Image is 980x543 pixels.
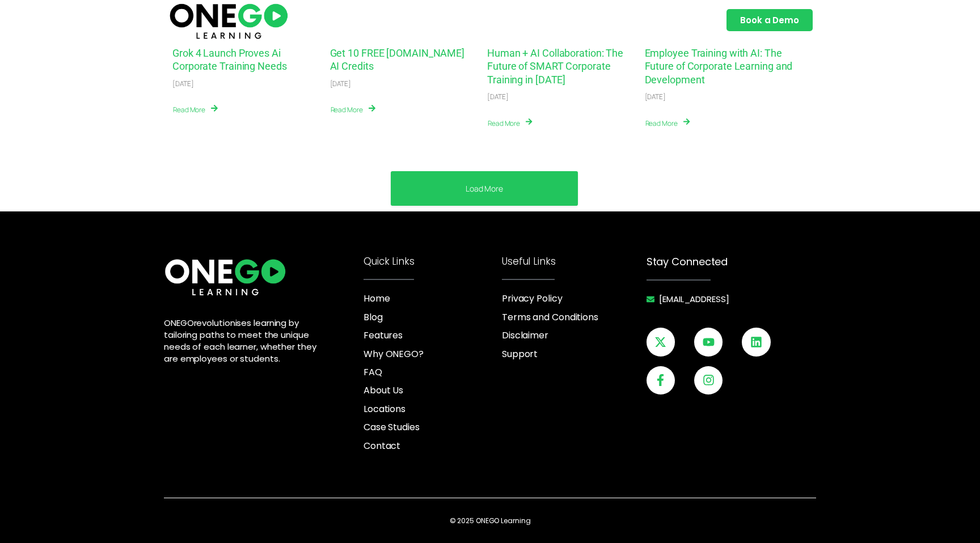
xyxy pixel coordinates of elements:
div: [DATE] [172,79,193,89]
a: FAQ [364,366,496,379]
span: Case Studies [364,421,420,434]
span: ONEGO [164,317,194,329]
img: ONE360 AI Corporate Learning [164,257,287,296]
a: Book a Demo [726,9,813,31]
span: [EMAIL_ADDRESS] [656,293,729,305]
a: Employee Training with AI: The Future of Corporate Learning and Development [645,47,793,86]
a: About Us [364,384,496,397]
span: Terms and Conditions [502,311,598,324]
a: Human + AI Collaboration: The Future of SMART Corporate Training in [DATE] [487,47,623,86]
a: Locations [364,403,496,415]
span: FAQ [364,366,382,379]
a: Read More [645,117,691,129]
a: Case Studies [364,421,496,434]
span: Privacy Policy [502,292,563,305]
span: Support [502,348,538,360]
div: [DATE] [487,92,508,102]
a: Blog [364,311,496,324]
div: [DATE] [330,79,351,89]
span: Locations [364,403,405,415]
a: Privacy Policy [502,292,641,305]
h4: Stay Connected [647,257,816,267]
div: [DATE] [645,92,666,102]
a: Load More [466,183,503,194]
a: Read More [330,104,376,116]
a: Why ONEGO? [364,348,496,360]
p: © 2025 ONEGO Learning [164,516,816,526]
a: Disclaimer [502,329,641,342]
span: Contact [364,440,400,452]
span: Home [364,292,390,305]
span: About Us [364,384,403,397]
h4: Useful Links [502,257,641,266]
span: revolutionises learning by tailoring paths to meet the unique needs of each learner, whether they... [164,317,316,364]
span: Why ONEGO? [364,348,424,360]
a: Get 10 FREE [DOMAIN_NAME] AI Credits [330,47,465,72]
a: Home [364,292,496,305]
a: Contact [364,440,496,452]
a: Terms and Conditions [502,311,641,324]
h4: Quick Links [364,257,496,266]
a: Read More [172,104,218,116]
span: Disclaimer [502,329,548,342]
a: [EMAIL_ADDRESS] [647,293,816,305]
a: Support [502,348,641,360]
a: Features [364,329,496,342]
span: Features [364,329,403,342]
a: Read More [487,117,533,129]
span: Blog [364,311,383,324]
a: Grok 4 Launch Proves Ai Corporate Training Needs [172,47,287,72]
span: Book a Demo [740,16,799,24]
